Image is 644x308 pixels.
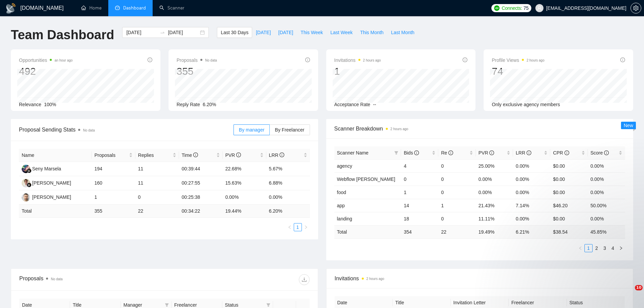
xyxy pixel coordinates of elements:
[266,303,270,307] span: filter
[404,150,419,156] span: Bids
[19,205,92,218] td: Total
[92,190,135,205] td: 1
[266,162,310,176] td: 5.67%
[280,152,284,157] span: info-circle
[337,163,352,169] a: agency
[516,150,531,156] span: LRR
[438,225,475,238] td: 22
[225,152,241,158] span: PVR
[337,176,395,182] a: Webflow [PERSON_NAME]
[588,199,625,212] td: 50.00%
[81,5,102,11] a: homeHome
[305,57,310,62] span: info-circle
[513,212,550,225] td: 0.00%
[502,4,522,12] span: Connects:
[221,29,248,36] span: Last 30 Days
[51,277,63,281] span: No data
[22,179,30,187] img: AY
[438,186,475,199] td: 0
[301,29,323,36] span: This Week
[334,225,401,238] td: Total
[160,30,165,35] span: swap-right
[513,199,550,212] td: 7.14%
[401,212,438,225] td: 18
[401,225,438,238] td: 354
[135,176,179,190] td: 11
[334,56,381,64] span: Invitations
[135,149,179,162] th: Replies
[335,274,625,283] span: Invitations
[591,150,609,156] span: Score
[330,29,353,36] span: Last Week
[391,29,414,36] span: Last Month
[463,57,467,62] span: info-circle
[297,27,327,38] button: This Week
[553,150,569,156] span: CPR
[438,212,475,225] td: 0
[123,5,146,11] span: Dashboard
[550,159,587,172] td: $0.00
[294,223,302,231] li: 1
[32,179,71,187] div: [PERSON_NAME]
[414,150,419,155] span: info-circle
[588,159,625,172] td: 0.00%
[588,212,625,225] td: 0.00%
[94,151,128,159] span: Proposals
[179,176,223,190] td: 00:27:55
[274,27,297,38] button: [DATE]
[621,285,637,301] iframe: Intercom live chat
[334,124,625,133] span: Scanner Breakdown
[537,6,542,10] span: user
[148,57,152,62] span: info-circle
[223,190,266,205] td: 0.00%
[360,29,383,36] span: This Month
[489,150,494,155] span: info-circle
[479,150,494,156] span: PVR
[401,159,438,172] td: 4
[92,205,135,218] td: 355
[177,102,200,107] span: Reply Rate
[217,27,252,38] button: Last 30 Days
[337,150,369,156] span: Scanner Name
[302,223,310,231] button: right
[168,29,199,36] input: End date
[337,216,352,221] a: landing
[269,152,285,158] span: LRR
[299,277,309,282] span: download
[135,162,179,176] td: 11
[223,176,266,190] td: 15.63%
[266,176,310,190] td: 6.88%
[92,176,135,190] td: 160
[394,151,398,155] span: filter
[476,186,513,199] td: 0.00%
[604,150,609,155] span: info-circle
[476,212,513,225] td: 11.11%
[19,56,73,64] span: Opportunities
[524,4,529,12] span: 75
[631,5,641,11] span: setting
[83,128,95,132] span: No data
[513,172,550,186] td: 0.00%
[19,125,234,134] span: Proposal Sending Stats
[550,199,587,212] td: $46.20
[177,56,217,64] span: Proposals
[193,152,198,157] span: info-circle
[19,274,164,285] div: Proposals
[492,65,545,78] div: 74
[179,205,223,218] td: 00:34:22
[160,30,165,35] span: to
[92,149,135,162] th: Proposals
[635,285,643,290] span: 10
[5,3,16,14] img: logo
[302,223,310,231] li: Next Page
[266,190,310,205] td: 0.00%
[494,5,499,11] img: upwork-logo.png
[513,225,550,238] td: 6.21 %
[588,186,625,199] td: 0.00%
[236,152,241,157] span: info-circle
[393,148,400,158] span: filter
[550,186,587,199] td: $0.00
[550,212,587,225] td: $0.00
[391,127,408,131] time: 2 hours ago
[438,159,475,172] td: 0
